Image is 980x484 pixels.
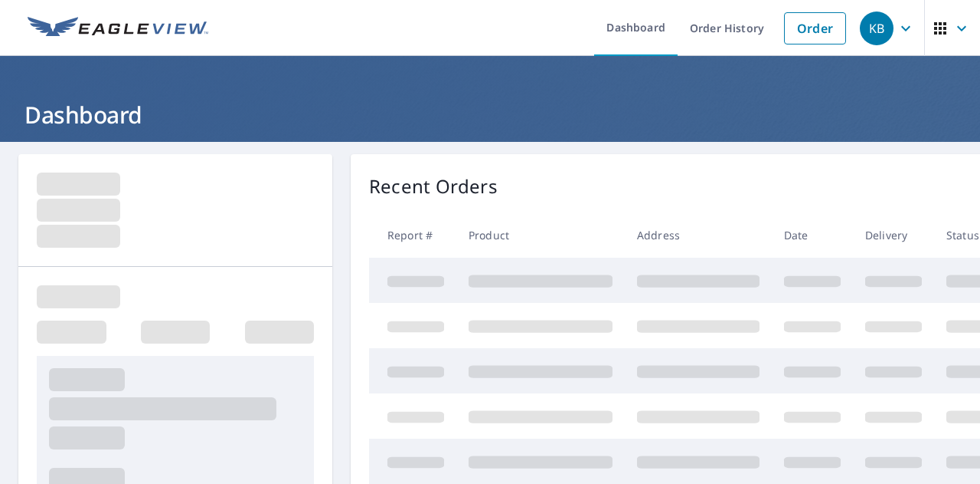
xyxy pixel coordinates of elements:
a: Order [784,12,846,44]
th: Date [772,212,853,258]
th: Product [456,212,625,258]
p: Recent Orders [369,173,498,200]
th: Delivery [853,212,934,258]
div: KB [860,12,893,45]
th: Report # [369,212,456,258]
img: EV Logo [28,17,208,40]
th: Address [625,212,772,258]
h1: Dashboard [18,99,962,130]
